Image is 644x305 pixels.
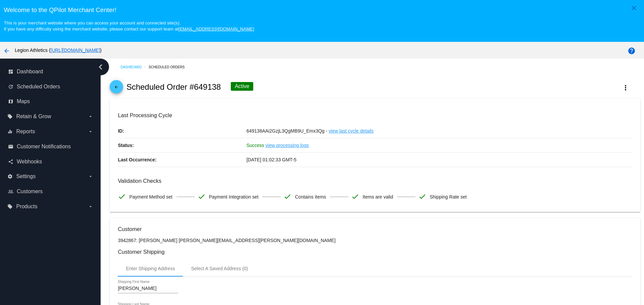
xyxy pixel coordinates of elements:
span: Payment Integration set [209,190,259,204]
i: chevron_left [95,62,106,72]
i: arrow_drop_down [88,204,93,209]
span: Contains items [295,190,326,204]
span: Customer Notifications [17,144,71,150]
i: arrow_drop_down [88,114,93,119]
h3: Customer [118,226,632,232]
span: Reports [16,129,35,135]
mat-icon: more_vert [622,84,630,92]
span: [DATE] 01:02:33 GMT-5 [247,157,297,162]
a: people_outline Customers [8,186,93,197]
div: Active [231,82,254,91]
span: Customers [17,188,43,195]
h3: Validation Checks [118,178,632,184]
mat-icon: help [628,47,636,55]
a: view processing logs [266,138,309,152]
h2: Scheduled Order #649138 [126,82,221,92]
a: [URL][DOMAIN_NAME] [51,48,100,53]
a: [EMAIL_ADDRESS][DOMAIN_NAME] [178,26,254,31]
a: Dashboard [120,62,149,72]
i: local_offer [7,204,13,209]
span: Settings [16,173,36,179]
span: Dashboard [17,69,43,75]
i: dashboard [8,69,13,74]
span: 649138AAi2GzjL3QgMB9U_Emx3Qg - [247,128,327,134]
i: share [8,159,13,164]
p: 3942867: [PERSON_NAME] [PERSON_NAME][EMAIL_ADDRESS][PERSON_NAME][DOMAIN_NAME] [118,238,632,243]
i: settings [7,174,13,179]
p: ID: [118,124,246,138]
a: view last cycle details [329,124,374,138]
a: map Maps [8,96,93,107]
i: equalizer [7,129,13,134]
i: local_offer [7,114,13,119]
small: This is your merchant website where you can access your account and connected site(s). If you hav... [4,20,254,31]
mat-icon: check [351,193,359,201]
div: Select A Saved Address (0) [191,266,248,271]
span: Scheduled Orders [17,84,60,90]
i: update [8,84,13,89]
i: arrow_drop_down [88,129,93,134]
a: dashboard Dashboard [8,66,93,77]
a: email Customer Notifications [8,141,93,152]
a: share Webhooks [8,156,93,167]
span: Payment Method set [129,190,172,204]
a: Scheduled Orders [149,62,191,72]
span: Maps [17,98,30,104]
span: Retain & Grow [16,113,51,120]
mat-icon: close [630,4,638,12]
mat-icon: arrow_back [112,85,120,93]
mat-icon: check [198,193,206,201]
mat-icon: check [283,193,291,201]
i: arrow_drop_down [88,174,93,179]
span: Shipping Rate set [430,190,467,204]
a: update Scheduled Orders [8,81,93,92]
input: Shipping First Name [118,286,178,291]
h3: Welcome to the QPilot Merchant Center! [4,6,640,14]
span: Success [247,143,264,148]
p: Last Occurrence: [118,153,246,167]
i: people_outline [8,189,13,194]
span: Items are valid [363,190,393,204]
span: Legion Athletics ( ) [15,48,102,53]
span: Webhooks [17,159,42,165]
i: map [8,99,13,104]
h3: Customer Shipping [118,249,632,255]
h3: Last Processing Cycle [118,112,632,119]
div: Enter Shipping Address [126,266,175,271]
p: Status: [118,138,246,152]
mat-icon: check [418,193,426,201]
mat-icon: arrow_back [3,47,11,55]
mat-icon: check [118,193,126,201]
span: Products [16,204,37,210]
i: email [8,144,13,149]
